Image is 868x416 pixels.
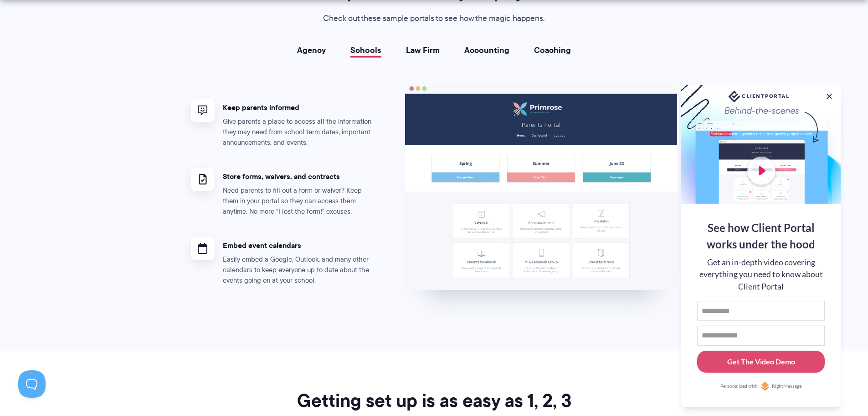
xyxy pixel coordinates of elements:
div: Get an in-depth video covering everything you need to know about Client Portal [697,257,825,293]
div: Get The Video Demo [727,356,795,367]
p: Give parents a place to access all the information they may need from school term dates, importan... [223,116,378,148]
button: Get The Video Demo [697,351,825,373]
p: Check out these sample portals to see how the magic happens. [244,12,624,26]
a: Law Firm [406,46,440,55]
div: See how Client Portal works under the hood [697,220,825,253]
span: Personalized with [720,383,758,390]
a: Coaching [534,46,571,55]
p: Need parents to fill out a form or waiver? Keep them in your portal so they can access them anyti... [223,185,378,217]
h4: Embed event calendars [223,241,378,250]
p: Easily embed a Google, Outlook, and many other calendars to keep everyone up to date about the ev... [223,254,378,286]
a: Personalized withRightMessage [697,382,825,391]
span: RightMessage [772,383,801,390]
a: Agency [297,46,326,55]
iframe: Toggle Customer Support [18,370,46,398]
img: Personalized with RightMessage [760,382,770,391]
h2: Getting set up is as easy as 1, 2, 3 [295,389,574,412]
a: Schools [350,46,381,55]
h4: Store forms, waivers, and contracts [223,172,378,181]
h4: Keep parents informed [223,103,378,112]
a: Accounting [464,46,509,55]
